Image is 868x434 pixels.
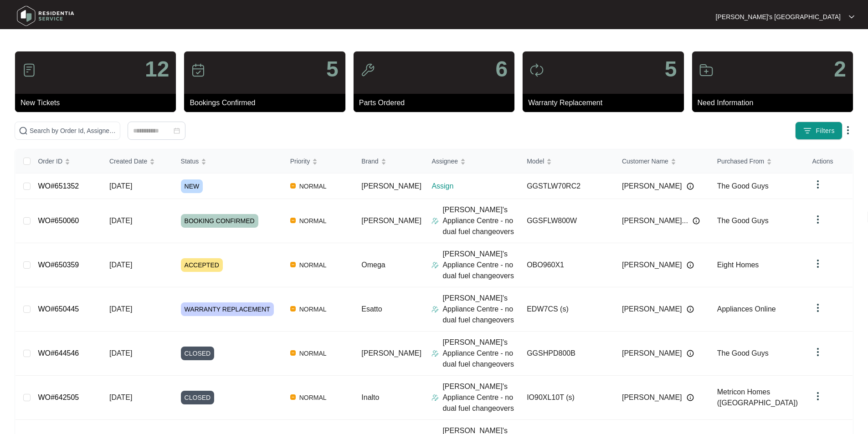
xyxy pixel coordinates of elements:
[181,179,203,193] span: NEW
[795,122,842,140] button: filter iconFilters
[519,243,615,287] td: OBO960X1
[687,261,694,269] img: Info icon
[495,58,508,80] p: 6
[19,126,28,135] img: search-icon
[38,182,79,190] a: WO#651352
[361,305,382,313] span: Esatto
[812,214,823,225] img: dropdown arrow
[698,97,853,108] p: Need Information
[431,181,519,192] p: Assign
[693,217,700,225] img: Info icon
[290,183,296,189] img: Vercel Logo
[30,126,116,136] input: Search by Order Id, Assignee Name, Customer Name, Brand and Model
[361,182,421,190] span: [PERSON_NAME]
[38,349,79,357] a: WO#644546
[716,12,841,21] p: [PERSON_NAME]'s [GEOGRAPHIC_DATA]
[290,394,296,400] img: Vercel Logo
[431,394,439,401] img: Assigner Icon
[442,249,519,281] p: [PERSON_NAME]'s Appliance Centre - no dual fuel changeovers
[38,393,79,401] a: WO#642505
[296,215,330,226] span: NORMAL
[296,304,330,315] span: NORMAL
[519,332,615,376] td: GGSHPD800B
[360,63,375,77] img: icon
[296,348,330,359] span: NORMAL
[361,349,421,357] span: [PERSON_NAME]
[710,149,805,174] th: Purchased From
[699,63,714,77] img: icon
[145,58,169,80] p: 12
[812,302,823,313] img: dropdown arrow
[109,261,132,269] span: [DATE]
[326,58,339,80] p: 5
[361,156,378,166] span: Brand
[812,258,823,269] img: dropdown arrow
[431,156,458,166] span: Assignee
[805,149,853,174] th: Actions
[622,181,682,192] span: [PERSON_NAME]
[431,350,439,357] img: Assigner Icon
[622,215,688,226] span: [PERSON_NAME]...
[181,347,215,360] span: CLOSED
[665,58,677,80] p: 5
[717,261,759,269] span: Eight Homes
[38,217,79,225] a: WO#650060
[283,149,354,174] th: Priority
[109,349,132,357] span: [DATE]
[717,305,776,313] span: Appliances Online
[181,214,258,228] span: BOOKING CONFIRMED
[14,2,77,30] img: residentia service logo
[424,149,519,174] th: Assignee
[519,199,615,243] td: GGSFLW800W
[22,63,36,77] img: icon
[717,349,769,357] span: The Good Guys
[109,156,147,166] span: Created Date
[442,337,519,370] p: [PERSON_NAME]'s Appliance Centre - no dual fuel changeovers
[354,149,424,174] th: Brand
[812,347,823,357] img: dropdown arrow
[190,97,345,108] p: Bookings Confirmed
[290,218,296,223] img: Vercel Logo
[102,149,174,174] th: Created Date
[361,393,379,401] span: Inalto
[296,260,330,271] span: NORMAL
[528,97,683,108] p: Warranty Replacement
[622,304,682,315] span: [PERSON_NAME]
[717,156,764,166] span: Purchased From
[359,97,514,108] p: Parts Ordered
[527,156,544,166] span: Model
[38,156,62,166] span: Order ID
[181,391,215,404] span: CLOSED
[803,126,812,135] img: filter icon
[38,305,79,313] a: WO#650445
[687,183,694,190] img: Info icon
[431,217,439,225] img: Assigner Icon
[290,350,296,356] img: Vercel Logo
[812,391,823,402] img: dropdown arrow
[615,149,710,174] th: Customer Name
[109,217,132,225] span: [DATE]
[109,305,132,313] span: [DATE]
[31,149,102,174] th: Order ID
[361,217,421,225] span: [PERSON_NAME]
[717,388,798,407] span: Metricon Homes ([GEOGRAPHIC_DATA])
[361,261,385,269] span: Omega
[687,306,694,313] img: Info icon
[181,156,199,166] span: Status
[431,306,439,313] img: Assigner Icon
[174,149,283,174] th: Status
[622,260,682,271] span: [PERSON_NAME]
[21,97,176,108] p: New Tickets
[622,156,668,166] span: Customer Name
[849,15,854,19] img: dropdown arrow
[290,156,310,166] span: Priority
[717,217,769,225] span: The Good Guys
[622,348,682,359] span: [PERSON_NAME]
[296,181,330,192] span: NORMAL
[109,182,132,190] span: [DATE]
[181,302,274,316] span: WARRANTY REPLACEMENT
[191,63,205,77] img: icon
[834,58,846,80] p: 2
[717,182,769,190] span: The Good Guys
[687,394,694,401] img: Info icon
